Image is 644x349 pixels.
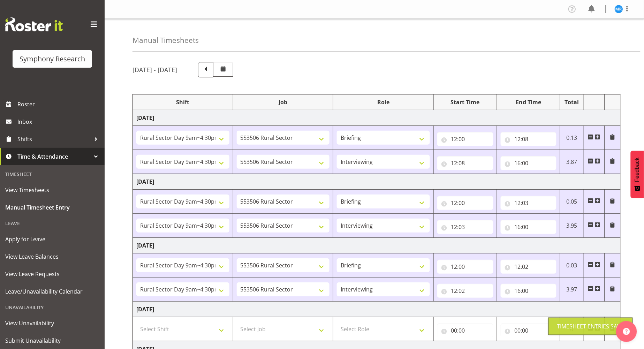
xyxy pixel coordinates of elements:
input: Click to select... [437,260,493,274]
span: Roster [17,99,101,109]
span: Submit Unavailability [5,335,99,346]
div: Symphony Research [20,54,85,64]
span: Feedback [634,158,641,182]
div: Role [337,98,430,106]
span: View Timesheets [5,185,99,195]
td: 0.03 [560,253,584,278]
span: View Leave Requests [5,269,99,279]
input: Click to select... [437,220,493,234]
input: Click to select... [501,260,557,274]
input: Click to select... [501,196,557,210]
input: Click to select... [437,156,493,170]
span: View Leave Balances [5,251,99,262]
a: Apply for Leave [2,230,103,248]
img: help-xxl-2.png [623,328,630,335]
h5: [DATE] - [DATE] [132,66,177,74]
a: View Timesheets [2,181,103,199]
span: Manual Timesheet Entry [5,202,99,213]
td: [DATE] [133,302,621,317]
div: Timesheet [2,167,103,181]
a: View Leave Balances [2,248,103,265]
div: Job [237,98,330,106]
input: Click to select... [501,156,557,170]
td: 3.95 [560,214,584,238]
a: View Unavailability [2,314,103,332]
span: Leave/Unavailability Calendar [5,286,99,297]
div: Unavailability [2,300,103,314]
div: End Time [501,98,557,106]
span: Time & Attendance [17,151,91,162]
input: Click to select... [501,324,557,337]
div: Start Time [437,98,493,106]
td: [DATE] [133,110,621,126]
td: 0.05 [560,190,584,214]
a: Manual Timesheet Entry [2,199,103,216]
div: Shift [136,98,229,106]
td: 3.87 [560,150,584,174]
span: Shifts [17,134,91,144]
a: View Leave Requests [2,265,103,283]
img: michael-robinson11856.jpg [615,5,623,13]
div: Timesheet Entries Save [557,322,624,331]
span: View Unavailability [5,318,99,328]
td: 0 [560,317,584,341]
td: 0.13 [560,126,584,150]
input: Click to select... [437,324,493,337]
input: Click to select... [501,220,557,234]
img: Rosterit website logo [5,17,63,31]
input: Click to select... [501,132,557,146]
span: Inbox [17,116,101,127]
span: Apply for Leave [5,234,99,244]
input: Click to select... [437,196,493,210]
td: 3.97 [560,278,584,302]
h4: Manual Timesheets [132,36,199,44]
button: Feedback - Show survey [631,151,644,198]
input: Click to select... [437,284,493,298]
input: Click to select... [501,284,557,298]
td: [DATE] [133,238,621,253]
input: Click to select... [437,132,493,146]
td: [DATE] [133,174,621,190]
div: Leave [2,216,103,230]
div: Total [564,98,580,106]
a: Leave/Unavailability Calendar [2,283,103,300]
